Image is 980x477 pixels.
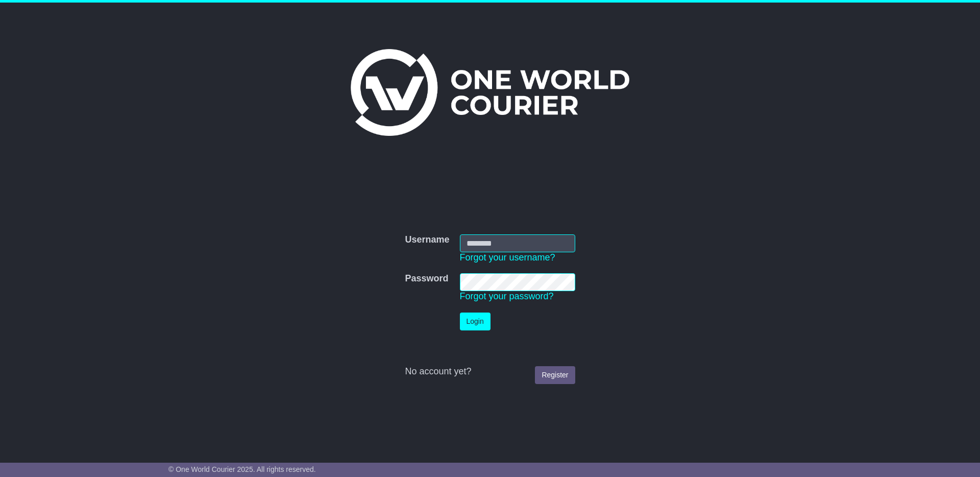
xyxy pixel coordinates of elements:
a: Forgot your password? [460,291,554,301]
a: Register [535,366,575,384]
label: Username [405,234,449,246]
span: © One World Courier 2025. All rights reserved. [168,465,316,473]
img: One World [351,49,629,136]
a: Forgot your username? [460,252,555,263]
label: Password [405,273,448,284]
div: No account yet? [405,366,575,377]
button: Login [460,313,491,330]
